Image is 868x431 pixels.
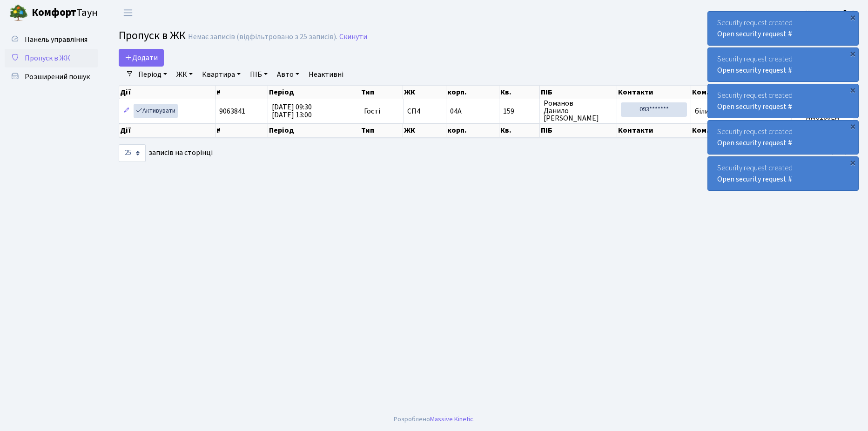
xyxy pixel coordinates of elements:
b: Комфорт [32,5,76,20]
a: Період [135,67,171,82]
b: Консьєрж б. 4. [805,8,857,18]
th: Період [268,123,360,137]
a: ЖК [173,67,196,82]
th: Кв. [499,86,540,99]
span: Романов Данило [PERSON_NAME] [544,100,613,122]
div: × [848,121,857,131]
a: Додати [119,49,164,67]
a: Massive Kinetic [430,414,473,424]
th: корп. [446,86,499,99]
th: Дії [119,86,215,99]
span: Пропуск в ЖК [119,27,186,44]
th: Ком. [691,86,792,99]
select: записів на сторінці [119,144,146,162]
a: Розширений пошук [5,67,98,86]
div: × [848,49,857,58]
div: Security request created [708,121,858,154]
a: Авто [273,67,303,82]
div: Security request created [708,157,858,190]
th: ПІБ [540,86,617,99]
span: Пропуск в ЖК [25,53,70,63]
a: Пропуск в ЖК [5,49,98,67]
th: корп. [446,123,499,137]
span: Додати [125,53,158,63]
a: Open security request # [717,65,792,75]
a: Скинути [339,33,367,41]
span: [DATE] 09:30 [DATE] 13:00 [272,102,312,120]
div: Security request created [708,12,858,45]
th: Ком. [691,123,792,137]
div: Security request created [708,84,858,118]
th: ЖК [403,123,446,137]
th: Тип [360,123,404,137]
th: Контакти [617,86,691,99]
a: Неактивні [305,67,347,82]
a: Open security request # [717,101,792,112]
a: Open security request # [717,138,792,148]
a: ПІБ [246,67,271,82]
th: # [215,86,268,99]
label: записів на сторінці [119,144,213,162]
span: Таун [32,5,98,21]
div: Security request created [708,48,858,81]
button: Переключити навігацію [116,5,140,20]
span: 159 [503,108,536,115]
a: Open security request # [717,29,792,39]
th: Період [268,86,360,99]
img: logo.png [9,4,28,22]
div: × [848,85,857,94]
th: ПІБ [540,123,617,137]
a: Панель управління [5,30,98,49]
span: білий Ford Transit [695,106,754,116]
div: Немає записів (відфільтровано з 25 записів). [188,33,337,41]
span: Розширений пошук [25,72,90,82]
span: Панель управління [25,34,87,45]
th: Дії [119,123,215,137]
a: Квартира [198,67,244,82]
span: СП4 [407,108,442,115]
div: × [848,13,857,22]
th: Контакти [617,123,691,137]
a: Open security request # [717,174,792,184]
span: Гості [364,108,380,115]
a: Активувати [134,104,178,118]
th: # [215,123,268,137]
th: ЖК [403,86,446,99]
div: × [848,158,857,167]
th: Тип [360,86,404,99]
a: Консьєрж б. 4. [805,7,857,19]
th: Кв. [499,123,540,137]
span: 9063841 [219,106,245,116]
div: Розроблено . [394,414,475,424]
span: 04А [450,106,462,116]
